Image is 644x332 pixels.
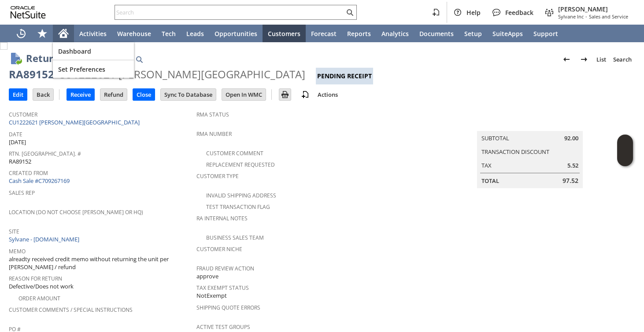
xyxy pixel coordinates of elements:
[487,25,528,42] a: SuiteApps
[563,176,578,185] span: 97.52
[564,134,578,142] span: 92.00
[558,5,628,13] span: [PERSON_NAME]
[306,25,342,42] a: Forecast
[316,68,373,84] div: Pending Receipt
[9,306,133,314] a: Customer Comments / Special Instructions
[100,89,127,100] input: Refund
[9,275,62,282] a: Reason For Return
[344,7,355,18] svg: Search
[268,29,300,38] span: Customers
[481,148,549,156] a: Transaction Discount
[9,67,54,81] div: RA89152
[263,25,306,42] a: Customers
[414,25,459,42] a: Documents
[561,54,572,65] img: Previous
[381,29,409,38] span: Analytics
[196,111,229,118] a: RMA Status
[186,29,204,38] span: Leads
[196,215,248,222] a: RA Internal Notes
[477,117,583,131] caption: Summary
[222,89,266,100] input: Open In WMC
[311,29,337,38] span: Forecast
[617,151,633,167] span: Oracle Guided Learning Widget. To move around, please hold and drag
[481,134,509,142] a: Subtotal
[196,130,232,138] a: RMA Number
[209,25,263,42] a: Opportunities
[206,203,270,211] a: Test Transaction Flag
[58,28,69,39] svg: Home
[53,42,134,60] a: Dashboard
[11,6,46,18] svg: logo
[279,89,291,100] input: Print
[115,7,344,18] input: Search
[579,54,589,65] img: Next
[342,25,376,42] a: Reports
[567,161,578,170] span: 5.52
[33,89,53,100] input: Back
[196,245,242,253] a: Customer Niche
[9,169,48,177] a: Created From
[314,91,341,99] a: Actions
[9,282,74,291] span: Defective/Does not work
[9,89,27,100] input: Edit
[505,8,533,17] span: Feedback
[589,13,628,20] span: Sales and Service
[156,25,181,42] a: Tech
[419,29,454,38] span: Documents
[58,65,129,73] span: Set Preferences
[196,284,249,292] a: Tax Exempt Status
[300,89,311,100] img: add-record.svg
[9,248,26,255] a: Memo
[196,272,218,281] span: approve
[585,13,587,20] span: -
[53,25,74,42] a: Home
[347,29,371,38] span: Reports
[464,29,482,38] span: Setup
[37,28,48,39] svg: Shortcuts
[9,111,37,118] a: Customer
[196,172,239,180] a: Customer Type
[112,25,156,42] a: Warehouse
[181,25,209,42] a: Leads
[196,265,254,272] a: Fraud Review Action
[53,60,134,78] a: Set Preferences
[593,52,610,66] a: List
[617,135,633,166] iframe: Click here to launch Oracle Guided Learning Help Panel
[196,323,250,331] a: Active Test Groups
[280,89,290,100] img: Print
[9,177,70,185] a: Cash Sale #C709267169
[162,29,176,38] span: Tech
[9,150,81,157] a: Rtn. [GEOGRAPHIC_DATA]. #
[19,295,60,302] a: Order Amount
[67,89,94,100] input: Receive
[9,118,142,126] a: CU1222621 [PERSON_NAME][GEOGRAPHIC_DATA]
[533,29,558,38] span: Support
[9,157,31,166] span: RA89152
[9,235,81,243] a: Sylvane - [DOMAIN_NAME]
[215,29,257,38] span: Opportunities
[206,150,263,157] a: Customer Comment
[459,25,487,42] a: Setup
[9,131,22,138] a: Date
[481,177,499,185] a: Total
[466,8,481,17] span: Help
[161,89,216,100] input: Sync To Database
[610,52,635,66] a: Search
[206,161,275,168] a: Replacement Requested
[9,255,192,271] span: alreadty received credit memo without returning the unit per [PERSON_NAME] / refund
[74,25,112,42] a: Activities
[9,138,26,146] span: [DATE]
[9,228,19,235] a: Site
[9,208,143,216] a: Location (Do Not Choose [PERSON_NAME] or HQ)
[134,54,144,65] img: Quick Find
[11,25,32,42] a: Recent Records
[117,29,151,38] span: Warehouse
[133,89,155,100] input: Close
[206,192,276,199] a: Invalid Shipping Address
[206,234,264,241] a: Business Sales Team
[492,29,523,38] span: SuiteApps
[196,304,260,311] a: Shipping Quote Errors
[528,25,563,42] a: Support
[58,67,305,81] div: CU1222621 [PERSON_NAME][GEOGRAPHIC_DATA]
[558,13,584,20] span: Sylvane Inc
